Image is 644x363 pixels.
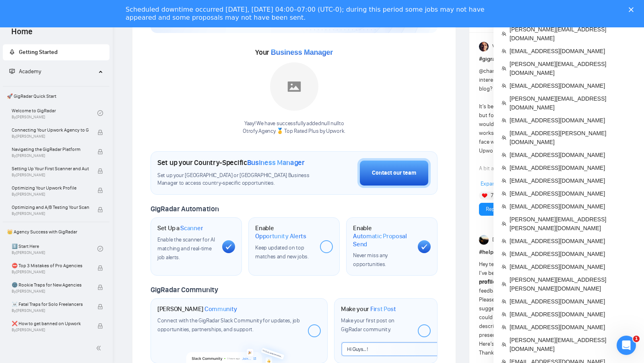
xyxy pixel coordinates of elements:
[633,336,640,342] span: 1
[629,7,637,12] div: Закрити
[510,275,636,293] span: [PERSON_NAME][EMAIL_ADDRESS][PERSON_NAME][DOMAIN_NAME]
[204,305,237,313] span: Community
[12,289,89,294] span: By [PERSON_NAME]
[243,128,345,135] p: Otrofy Agency 🥇 Top Rated Plus by Upwork .
[12,262,89,270] span: ⛔ Top 3 Mistakes of Pro Agencies
[502,239,506,243] span: team
[9,68,15,74] span: fund-projection-screen
[4,88,109,104] span: 🚀 GigRadar Quick Start
[12,173,89,177] span: By [PERSON_NAME]
[97,285,103,290] span: lock
[126,6,506,22] div: Scheduled downtime occurred [DATE], [DATE] 04:00–07:00 (UTC-0); during this period some jobs may ...
[12,184,89,192] span: Optimizing Your Upwork Profile
[502,66,506,71] span: team
[19,68,41,75] span: Academy
[255,48,333,57] span: Your
[479,270,583,285] strong: Upwork profile
[502,204,506,209] span: team
[180,224,203,232] span: Scanner
[502,165,506,170] span: team
[157,172,317,187] span: Set up your [GEOGRAPHIC_DATA] or [GEOGRAPHIC_DATA] Business Manager to access country-specific op...
[97,168,103,174] span: lock
[502,221,506,226] span: team
[255,224,314,240] h1: Enable
[247,158,305,167] span: Business Manager
[502,191,506,196] span: team
[353,224,411,248] h1: Enable
[510,297,636,306] span: [EMAIL_ADDRESS][DOMAIN_NAME]
[502,282,506,287] span: team
[510,262,636,271] span: [EMAIL_ADDRESS][DOMAIN_NAME]
[12,320,89,328] span: ❌ How to get banned on Upwork
[479,260,587,357] div: Hey team I’ve been working on setting up my and would really appreciate your feedback before I ma...
[510,336,636,353] span: [PERSON_NAME][EMAIL_ADDRESS][DOMAIN_NAME]
[510,237,636,245] span: [EMAIL_ADDRESS][DOMAIN_NAME]
[510,116,636,125] span: [EMAIL_ADDRESS][DOMAIN_NAME]
[97,188,103,193] span: lock
[12,328,89,332] span: By [PERSON_NAME]
[12,308,89,313] span: By [PERSON_NAME]
[9,49,15,55] span: rocket
[12,203,89,211] span: Optimizing and A/B Testing Your Scanner for Better Results
[510,94,636,112] span: [PERSON_NAME][EMAIL_ADDRESS][DOMAIN_NAME]
[479,68,503,74] span: @channel
[502,264,506,269] span: team
[510,129,636,146] span: [EMAIL_ADDRESS][PERSON_NAME][DOMAIN_NAME]
[502,49,506,54] span: team
[3,44,109,60] li: Getting Started
[482,193,487,198] img: ❤️
[12,165,89,173] span: Setting Up Your First Scanner and Auto-Bidder
[617,336,636,355] iframe: Intercom live chat
[502,83,506,88] span: team
[510,47,636,56] span: [EMAIL_ADDRESS][DOMAIN_NAME]
[481,180,499,187] span: Expand
[486,205,499,214] a: Reply
[12,300,89,308] span: ☠️ Fatal Traps for Solo Freelancers
[12,270,89,274] span: By [PERSON_NAME]
[510,189,636,198] span: [EMAIL_ADDRESS][DOMAIN_NAME]
[255,244,309,260] span: Keep updated on top matches and new jobs.
[151,285,218,294] span: GigRadar Community
[479,248,615,257] h1: # help-channel
[12,281,89,289] span: 🌚 Rookie Traps for New Agencies
[151,204,219,213] span: GigRadar Automation
[502,31,506,36] span: team
[9,68,41,75] span: Academy
[502,118,506,123] span: team
[372,169,416,177] div: Contact our team
[510,323,636,332] span: [EMAIL_ADDRESS][DOMAIN_NAME]
[479,235,489,245] img: Dagi belay
[157,305,237,313] h1: [PERSON_NAME]
[341,305,396,313] h1: Make your
[510,310,636,319] span: [EMAIL_ADDRESS][DOMAIN_NAME]
[479,42,489,52] img: Vadym
[157,236,215,261] span: Enable the scanner for AI matching and real-time job alerts.
[12,153,89,158] span: By [PERSON_NAME]
[12,211,89,216] span: By [PERSON_NAME]
[479,203,506,216] button: Reply
[502,101,506,105] span: team
[12,145,89,153] span: Navigating the GigRadar Platform
[243,120,345,135] div: Yaay! We have successfully added null null to
[510,60,636,77] span: [PERSON_NAME][EMAIL_ADDRESS][DOMAIN_NAME]
[97,149,103,155] span: lock
[97,130,103,135] span: lock
[502,178,506,183] span: team
[510,202,636,211] span: [EMAIL_ADDRESS][DOMAIN_NAME]
[97,246,103,252] span: check-circle
[5,26,39,43] span: Home
[97,110,103,116] span: check-circle
[510,176,636,185] span: [EMAIL_ADDRESS][DOMAIN_NAME]
[97,207,103,212] span: lock
[502,312,506,317] span: team
[510,163,636,172] span: [EMAIL_ADDRESS][DOMAIN_NAME]
[479,67,587,350] div: in the meantime, would you be interested in the founder’s engineering blog? It’s been long time s...
[502,299,506,304] span: team
[12,240,97,258] a: 1️⃣ Start HereBy[PERSON_NAME]
[510,25,636,43] span: [PERSON_NAME][EMAIL_ADDRESS][DOMAIN_NAME]
[97,304,103,309] span: lock
[502,252,506,256] span: team
[353,252,388,268] span: Never miss any opportunities.
[510,250,636,258] span: [EMAIL_ADDRESS][DOMAIN_NAME]
[12,126,89,134] span: Connecting Your Upwork Agency to GigRadar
